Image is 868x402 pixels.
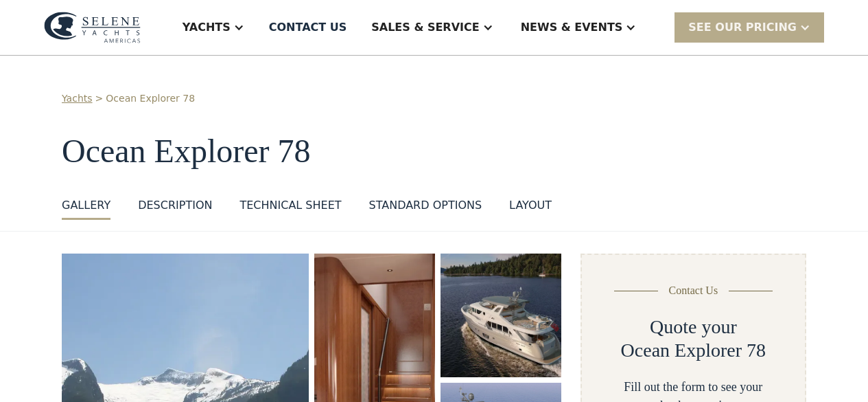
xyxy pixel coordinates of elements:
div: SEE Our Pricing [675,12,824,42]
div: DESCRIPTION [138,197,212,214]
div: > [95,91,104,106]
div: GALLERY [62,197,110,214]
div: standard options [369,197,482,214]
a: GALLERY [62,197,110,220]
div: SEE Our Pricing [688,19,797,36]
img: logo [44,12,141,43]
a: Yachts [62,91,93,106]
a: layout [509,197,552,220]
a: Ocean Explorer 78 [106,91,195,106]
h2: Ocean Explorer 78 [621,339,766,362]
div: News & EVENTS [521,19,623,36]
a: Technical sheet [239,197,341,220]
h1: Ocean Explorer 78 [62,133,806,170]
a: standard options [369,197,482,220]
div: Technical sheet [239,197,341,214]
a: open lightbox [441,254,561,377]
div: layout [509,197,552,214]
div: Contact Us [669,282,718,299]
div: Contact US [269,19,347,36]
h2: Quote your [650,315,737,339]
div: Sales & Service [371,19,479,36]
div: Yachts [183,19,231,36]
a: DESCRIPTION [138,197,212,220]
